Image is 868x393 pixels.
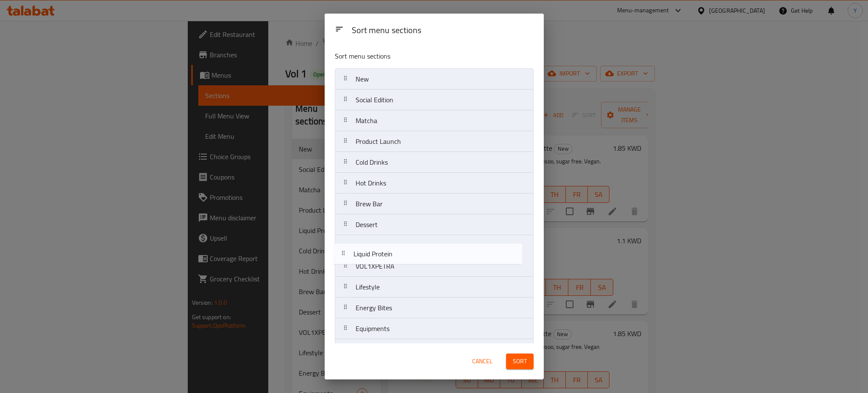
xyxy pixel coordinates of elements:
span: Sort [513,356,527,367]
div: Sort menu sections [348,21,537,40]
p: Sort menu sections [335,51,492,62]
button: Sort [506,354,534,369]
span: Cancel [472,356,492,367]
button: Cancel [469,354,496,369]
